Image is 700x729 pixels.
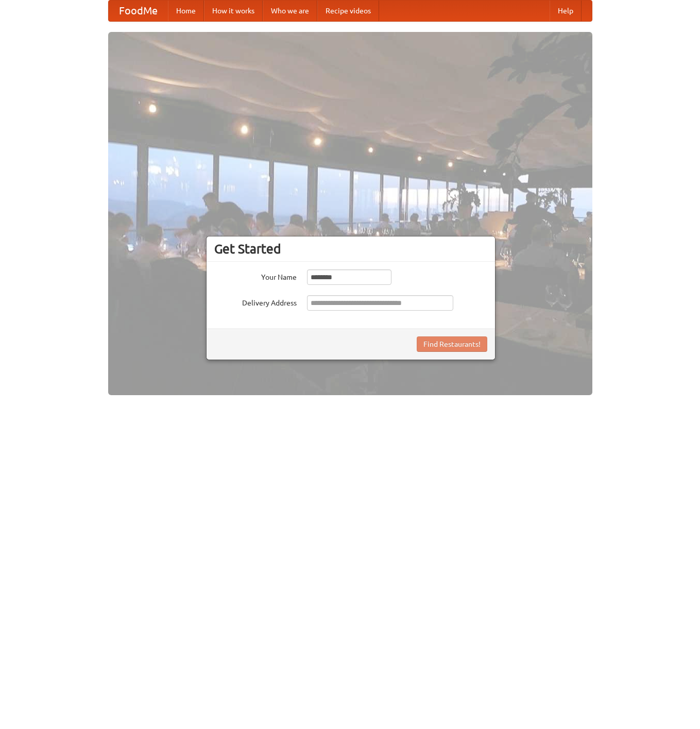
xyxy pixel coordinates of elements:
[204,1,263,21] a: How it works
[214,295,297,308] label: Delivery Address
[168,1,204,21] a: Home
[263,1,317,21] a: Who we are
[417,336,487,352] button: Find Restaurants!
[109,1,168,21] a: FoodMe
[214,269,297,282] label: Your Name
[550,1,582,21] a: Help
[317,1,379,21] a: Recipe videos
[214,241,487,257] h3: Get Started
